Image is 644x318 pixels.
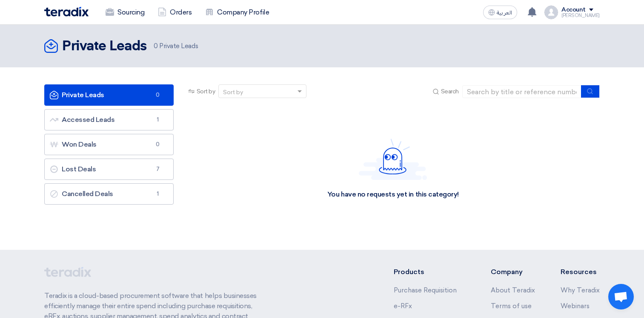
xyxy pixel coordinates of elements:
span: 1 [153,116,163,124]
span: 7 [153,165,163,173]
img: Hello [359,139,427,180]
a: Lost Deals7 [44,159,174,180]
a: Open chat [608,284,634,309]
li: Company [491,267,535,277]
span: 0 [153,91,163,99]
a: Won Deals0 [44,134,174,155]
span: Private Leads [154,41,198,51]
img: profile_test.png [544,6,558,19]
a: Orders [151,3,198,22]
a: e-RFx [394,302,412,310]
span: Sort by [197,87,215,96]
a: Cancelled Deals1 [44,183,174,205]
div: Sort by [223,88,243,97]
div: Account [561,6,586,14]
span: Search [441,87,459,96]
a: Sourcing [99,3,151,22]
img: Teradix logo [44,7,89,17]
h2: Private Leads [62,38,147,55]
span: 1 [153,190,163,198]
a: Why Teradix [561,286,600,294]
a: Purchase Requisition [394,286,457,294]
li: Products [394,267,466,277]
a: Company Profile [198,3,276,22]
a: Private Leads0 [44,84,174,106]
span: 0 [154,42,158,50]
button: العربية [483,6,517,19]
div: [PERSON_NAME] [561,13,600,18]
div: You have no requests yet in this category! [327,190,459,199]
span: 0 [153,140,163,149]
li: Resources [561,267,600,277]
input: Search by title or reference number [462,85,581,98]
a: Accessed Leads1 [44,109,174,130]
a: Terms of use [491,302,532,310]
span: العربية [497,10,512,16]
a: Webinars [561,302,590,310]
a: About Teradix [491,286,535,294]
